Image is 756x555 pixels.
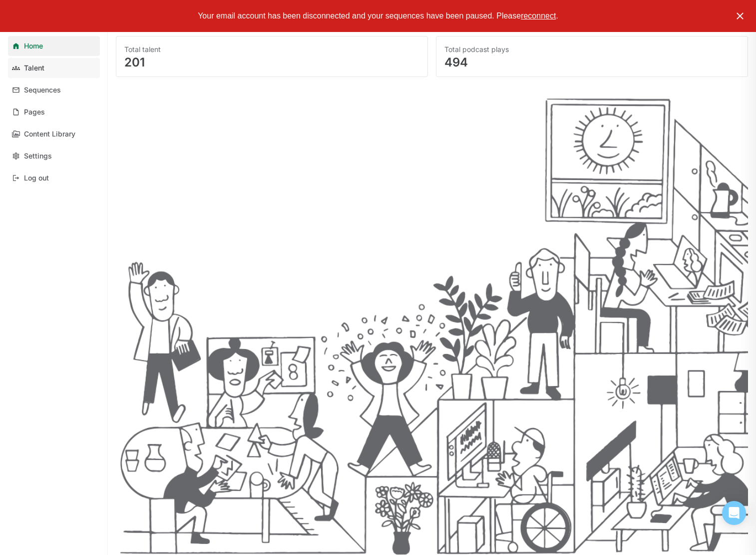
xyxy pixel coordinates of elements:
div: Log out [24,174,49,182]
div: Pages [24,108,45,116]
div: Content Library [24,130,75,138]
div: Total talent [124,44,419,54]
span: Your email account has been disconnected and your sequences have been paused. Please [198,11,521,20]
div: 201 [124,56,419,68]
a: Home [8,36,100,56]
a: Settings [8,146,100,166]
div: Talent [24,64,44,72]
a: Pages [8,102,100,122]
a: Sequences [8,80,100,100]
div: Total podcast plays [444,44,740,54]
span: reconnect [521,11,556,20]
div: Settings [24,152,52,160]
span: . [556,11,558,20]
div: Home [24,42,43,50]
div: Open Intercom Messenger [722,501,746,525]
a: Talent [8,58,100,78]
div: Sequences [24,86,61,94]
a: Content Library [8,124,100,144]
div: 494 [444,56,740,68]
